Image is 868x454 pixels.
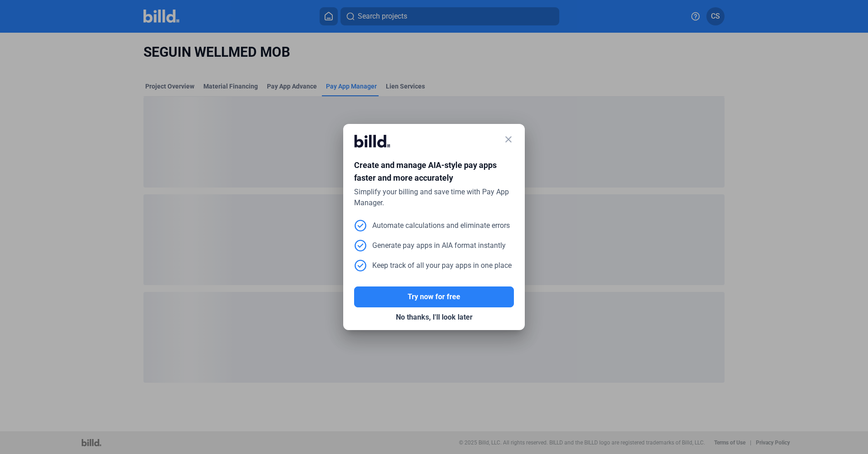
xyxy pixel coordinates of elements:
div: Simplify your billing and save time with Pay App Manager. [354,187,514,208]
div: Keep track of all your pay apps in one place [354,259,512,272]
div: Create and manage AIA-style pay apps faster and more accurately [354,159,514,187]
button: No thanks, I'll look later [354,307,514,327]
button: Try now for free [354,286,514,307]
div: Generate pay apps in AIA format instantly [354,239,506,252]
mat-icon: close [503,134,514,145]
div: Automate calculations and eliminate errors [354,219,510,232]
